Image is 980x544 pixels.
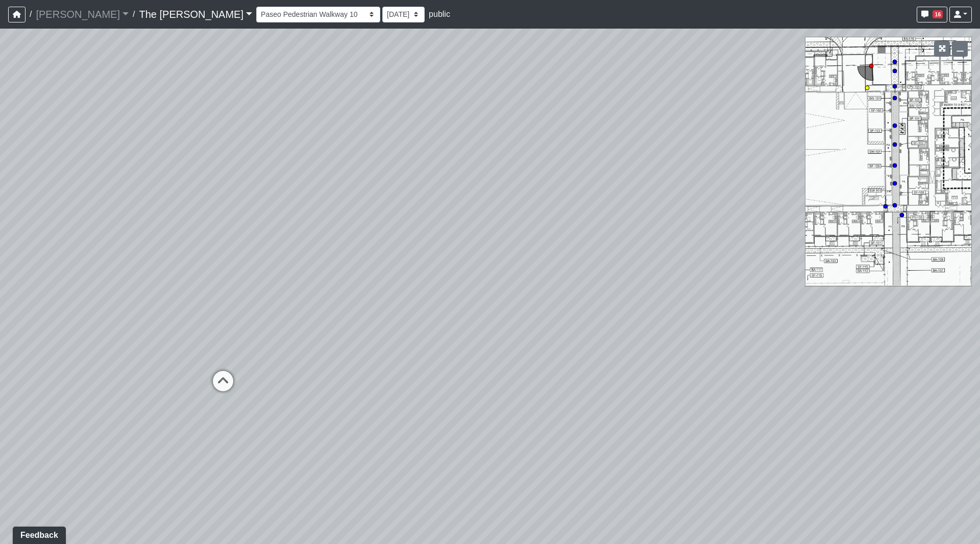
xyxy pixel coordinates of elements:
span: 16 [933,10,943,18]
a: The [PERSON_NAME] [139,4,252,25]
span: / [26,4,36,25]
button: 16 [917,7,947,22]
iframe: Ybug feedback widget [8,524,68,544]
span: / [129,4,139,25]
a: [PERSON_NAME] [36,4,129,25]
span: public [429,10,450,18]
